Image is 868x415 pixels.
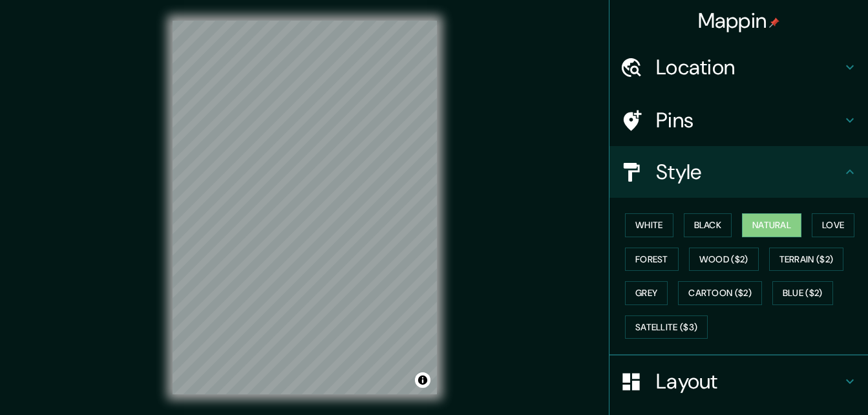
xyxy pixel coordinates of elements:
[625,213,673,237] button: White
[753,365,854,401] iframe: Help widget launcher
[769,17,779,28] img: pin-icon.png
[689,248,759,271] button: Wood ($2)
[625,281,668,305] button: Grey
[656,159,842,185] h4: Style
[609,146,868,198] div: Style
[742,213,801,237] button: Natural
[656,54,842,80] h4: Location
[625,315,708,339] button: Satellite ($3)
[769,248,844,271] button: Terrain ($2)
[173,21,437,394] canvas: Map
[609,356,868,407] div: Layout
[656,368,842,394] h4: Layout
[625,248,679,271] button: Forest
[678,281,762,305] button: Cartoon ($2)
[656,107,842,133] h4: Pins
[609,94,868,146] div: Pins
[609,41,868,93] div: Location
[698,8,780,34] h4: Mappin
[772,281,833,305] button: Blue ($2)
[684,213,732,237] button: Black
[812,213,854,237] button: Love
[415,372,430,388] button: Toggle attribution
